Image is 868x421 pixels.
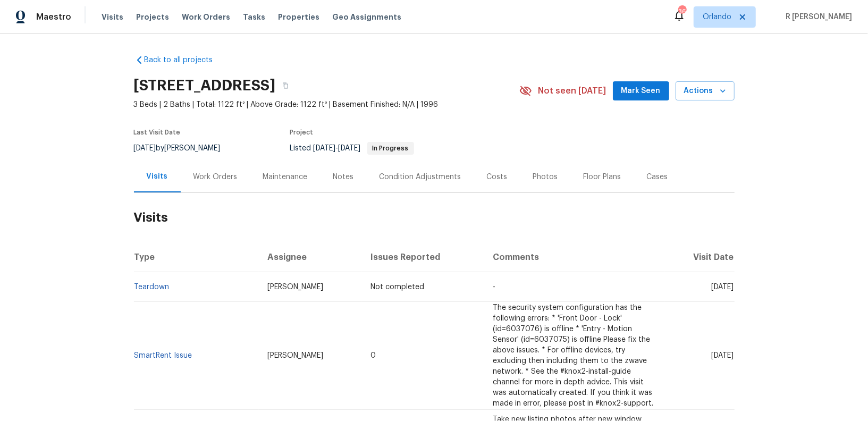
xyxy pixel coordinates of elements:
button: Actions [676,81,735,101]
span: R [PERSON_NAME] [781,12,852,22]
span: Geo Assignments [332,12,401,22]
span: Project [290,129,314,136]
span: Projects [136,12,169,22]
button: Mark Seen [613,81,669,101]
a: SmartRent Issue [134,352,192,359]
span: [PERSON_NAME] [267,352,323,359]
th: Comments [484,242,664,272]
button: Copy Address [276,76,295,95]
h2: [STREET_ADDRESS] [134,80,276,91]
a: Teardown [134,283,170,291]
div: Condition Adjustments [380,172,461,182]
span: 3 Beds | 2 Baths | Total: 1122 ft² | Above Grade: 1122 ft² | Basement Finished: N/A | 1996 [134,99,519,110]
span: Last Visit Date [134,129,181,136]
span: [DATE] [712,352,734,359]
span: Tasks [243,13,265,21]
span: - [493,283,495,291]
span: - [314,145,361,152]
h2: Visits [134,193,735,242]
span: Actions [684,85,726,98]
span: Work Orders [182,12,230,22]
div: Cases [647,172,668,182]
span: In Progress [368,145,413,151]
div: Visits [147,171,168,182]
span: Properties [278,12,319,22]
div: Maintenance [263,172,308,182]
div: Notes [333,172,354,182]
span: Orlando [703,12,731,22]
span: [DATE] [134,145,156,152]
a: Back to all projects [134,55,236,65]
th: Visit Date [664,242,734,272]
span: 0 [370,352,376,359]
div: 36 [678,6,686,17]
div: Floor Plans [584,172,621,182]
span: The security system configuration has the following errors: * 'Front Door - Lock' (id=6037076) is... [493,304,653,407]
span: Not seen [DATE] [538,86,606,96]
span: [DATE] [339,145,361,152]
span: [DATE] [712,283,734,291]
span: Maestro [36,12,71,22]
th: Type [134,242,259,272]
span: Not completed [370,283,424,291]
div: by [PERSON_NAME] [134,142,233,155]
th: Assignee [259,242,362,272]
span: [DATE] [314,145,336,152]
div: Photos [533,172,558,182]
span: [PERSON_NAME] [267,283,323,291]
span: Mark Seen [621,85,661,98]
span: Visits [102,12,123,22]
span: Listed [290,145,414,152]
div: Costs [487,172,508,182]
div: Work Orders [193,172,238,182]
th: Issues Reported [362,242,484,272]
